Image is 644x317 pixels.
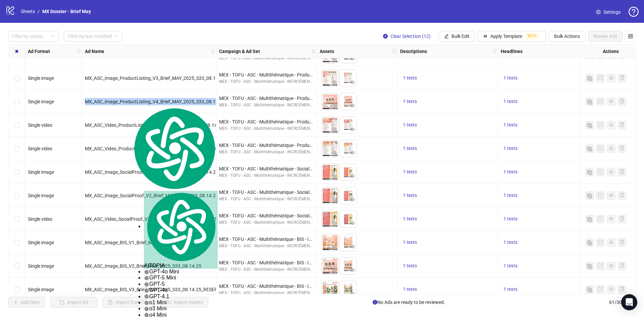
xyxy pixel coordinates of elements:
[400,48,427,55] strong: Descriptions
[403,169,417,174] span: 1 texts
[11,11,16,16] img: logo_orange.svg
[332,197,337,202] span: eye
[609,216,613,221] span: eye
[28,99,54,104] span: Single image
[219,125,314,132] div: MEX - TOFU - ASC - Multithématique - INCRCÉMENTALE - Conversions - Always on - CBO - LC - [DATE]
[598,193,603,198] span: export
[503,240,518,245] span: 1 texts
[588,31,623,42] button: Review Ads
[586,285,594,294] button: Duplicate
[219,172,314,179] div: MEX - TOFU - ASC - Multithématique - INCRCÉMENTALE - Conversions - Always on - CBO - LC - [DATE]
[17,17,76,23] div: Domaine: [DOMAIN_NAME]
[598,169,603,174] span: export
[219,212,314,219] div: MEX - TOFU - ASC - Multithématique - SocialProof - INCRCÉMENTALE - Conversions - Always on - CBO ...
[496,45,498,58] div: Resize Descriptions column
[501,98,520,106] button: 1 texts
[598,216,603,221] span: export
[211,49,215,54] span: holder
[50,297,97,308] button: Import Ad
[526,34,538,39] span: BETA
[144,288,149,293] img: gpt-black.svg
[403,122,417,127] span: 1 texts
[609,122,613,127] span: eye
[8,137,25,160] div: Select row 34
[330,219,338,227] button: Preview
[315,45,317,58] div: Resize Campaign & Ad Set column
[621,294,637,310] div: Open Intercom Messenger
[598,75,603,80] span: export
[400,168,420,176] button: 1 texts
[322,140,338,157] img: Asset 1
[390,34,431,39] span: Clear Selection (12)
[144,269,149,275] img: gpt-black.svg
[322,258,338,274] img: Asset 1
[350,56,355,61] span: eye
[609,99,613,104] span: eye
[586,74,594,82] button: Duplicate
[219,149,314,155] div: MEX - TOFU - ASC - Multithématique - INCRCÉMENTALE - Conversions - Always on - CBO - LC - [DATE]
[84,40,103,44] div: Mots-clés
[85,122,224,128] span: MX_ASC_Video_ProductListing_V1_Brief_MAY_2025_S33_08.14.25
[378,31,436,42] button: Clear Selection (12)
[330,149,338,157] button: Preview
[591,7,626,17] a: Settings
[8,66,25,90] div: Select row 31
[350,197,355,202] span: eye
[85,263,201,269] span: MX_ASC_Image_BIS_V2_Brief_MAY_2025_S33_08.14.25
[8,90,25,113] div: Select row 32
[403,263,417,268] span: 1 texts
[11,17,16,23] img: website_grey.svg
[340,164,357,180] img: Asset 2
[503,216,518,221] span: 1 texts
[503,286,518,292] span: 1 texts
[8,184,25,207] div: Select row 36
[41,8,92,15] a: MX Dossier - Brief May
[219,118,314,125] div: MEX - TOFU - ASC - Multithématique - ProductListing - INCRCÉMENTALE - Conversions - Always on - C...
[348,196,357,204] button: Preview
[403,216,417,221] span: 1 texts
[348,78,357,87] button: Preview
[629,7,639,17] span: question-circle
[322,234,338,251] img: Asset 1
[219,102,314,108] div: MEX - TOFU - ASC - Multithématique - INCRCÉMENTALE - Conversions - Always on - CBO - LC - [DATE]
[400,192,420,200] button: 1 texts
[322,164,338,180] img: Asset 1
[144,282,149,287] img: gpt-black.svg
[598,146,603,151] span: export
[85,48,104,55] strong: Ad Name
[80,45,82,58] div: Resize Ad Format column
[348,125,357,134] button: Preview
[144,191,218,269] div: AITOPIA
[316,49,321,54] span: holder
[348,149,357,157] button: Preview
[28,240,54,245] span: Single image
[219,290,314,296] div: MEX - TOFU - ASC - Multithématique - INCRCÉMENTALE - Conversions - Always on - CBO - LC - [DATE]
[478,31,546,42] button: Apply TemplateBETA
[503,146,518,151] span: 1 texts
[492,49,497,54] span: holder
[586,98,594,106] button: Duplicate
[340,258,357,274] img: Asset 2
[609,263,613,268] span: eye
[350,174,355,178] span: eye
[501,48,523,55] strong: Headlines
[322,70,338,87] img: Asset 1
[340,117,357,134] img: Asset 2
[340,93,357,110] img: Asset 2
[350,244,355,249] span: eye
[103,297,156,308] button: Import from CSV
[8,231,25,254] div: Select row 38
[400,121,420,129] button: 1 texts
[219,48,260,55] strong: Campaign & Ad Set
[28,169,54,175] span: Single image
[332,80,337,85] span: eye
[350,150,355,155] span: eye
[330,102,338,110] button: Preview
[8,297,45,308] button: Add Item
[400,239,420,247] button: 1 texts
[403,99,417,104] span: 1 texts
[28,193,54,198] span: Single image
[144,300,149,306] img: gpt-black.svg
[144,191,218,263] img: logo.svg
[348,243,357,251] button: Preview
